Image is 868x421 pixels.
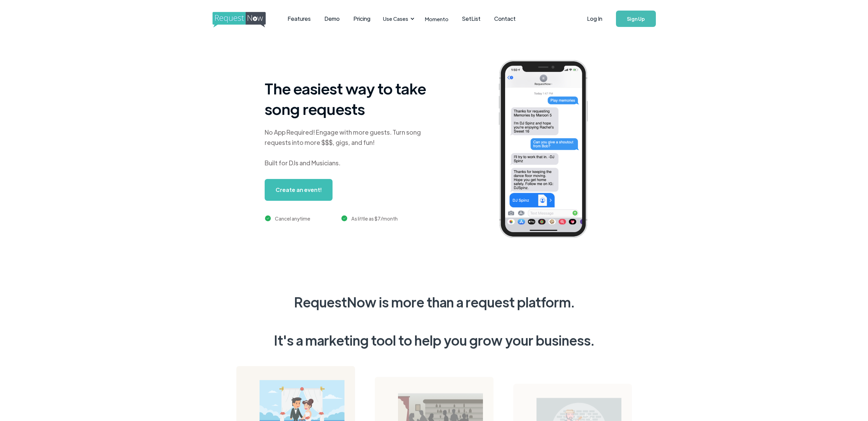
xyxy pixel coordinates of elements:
a: Create an event! [265,179,333,201]
a: Demo [318,8,347,29]
a: Contact [487,8,523,29]
img: green checkmark [341,215,347,221]
div: No App Required! Engage with more guests. Turn song requests into more $$$, gigs, and fun! Built ... [265,127,435,168]
div: Use Cases [383,15,408,22]
a: Features [281,8,318,29]
a: Sign Up [616,11,656,27]
img: green checkmark [265,215,271,221]
a: Momento [418,9,455,29]
div: RequestNow is more than a request platform. It's a marketing tool to help you grow your business. [274,292,594,350]
a: home [212,12,264,26]
div: Cancel anytime [275,214,310,223]
a: SetList [455,8,487,29]
h1: The easiest way to take song requests [265,78,435,119]
img: requestnow logo [212,12,278,28]
div: Use Cases [379,8,416,29]
a: Pricing [347,8,377,29]
div: As little as $7/month [351,214,398,223]
a: Log In [580,7,609,31]
img: iphone screenshot [491,55,606,245]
